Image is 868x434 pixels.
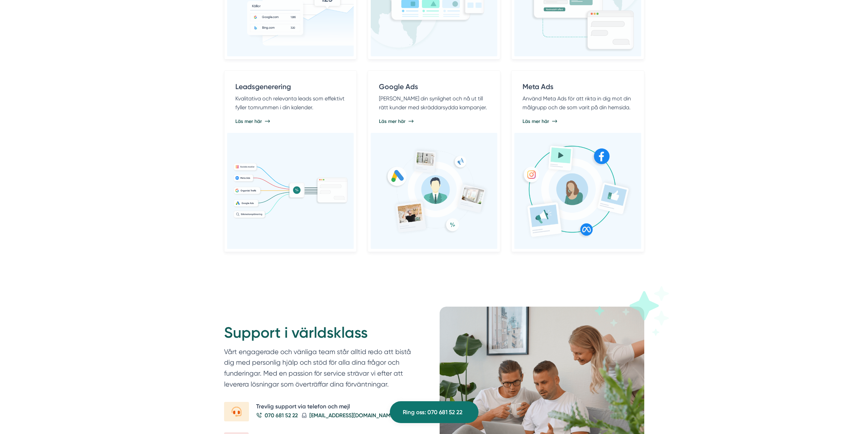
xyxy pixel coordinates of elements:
span: Läs mer här [523,118,549,125]
p: [PERSON_NAME] din synlighet och nå ut till rätt kunder med skräddarsydda kampanjer. [379,94,489,112]
h4: Google Ads [379,82,489,94]
p: Kvalitativa och relevanta leads som effektivt fyller tomrummen i din kalender. [235,94,345,112]
img: Google Ads för bygg- och tjänsteföretag. [376,144,492,238]
a: Meta Ads Använd Meta Ads för att rikta in dig mot din målgrupp och de som varit på din hemsida. L... [511,70,644,252]
a: Ring oss: 070 681 52 22 [390,401,479,423]
span: [EMAIL_ADDRESS][DOMAIN_NAME] [309,411,395,420]
h2: Support i världsklass [224,323,412,346]
p: Vårt engagerade och vänliga team står alltid redo att bistå dig med personlig hjälp och stöd för ... [224,347,412,393]
a: [EMAIL_ADDRESS][DOMAIN_NAME] [302,411,395,420]
span: Ring oss: 070 681 52 22 [403,408,462,417]
p: Använd Meta Ads för att rikta in dig mot din målgrupp och de som varit på din hemsida. [523,94,633,112]
a: Leadsgenerering Kvalitativa och relevanta leads som effektivt fyller tomrummen i din kalender. Lä... [224,70,357,252]
a: 070 681 52 22 [256,411,298,420]
h4: Leadsgenerering [235,82,345,94]
span: Läs mer här [235,118,262,125]
h5: Trevlig support via telefon och mejl [256,402,412,411]
a: Google Ads [PERSON_NAME] din synlighet och nå ut till rätt kunder med skräddarsydda kampanjer. Lä... [368,70,500,252]
span: 070 681 52 22 [265,411,298,420]
h4: Meta Ads [523,82,633,94]
img: Meta Ads för bygg- och tjänsteföretag. [520,139,635,243]
span: Läs mer här [379,118,406,125]
img: Leadsgenerering för bygg- och tjänsteföretag. [233,162,348,220]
